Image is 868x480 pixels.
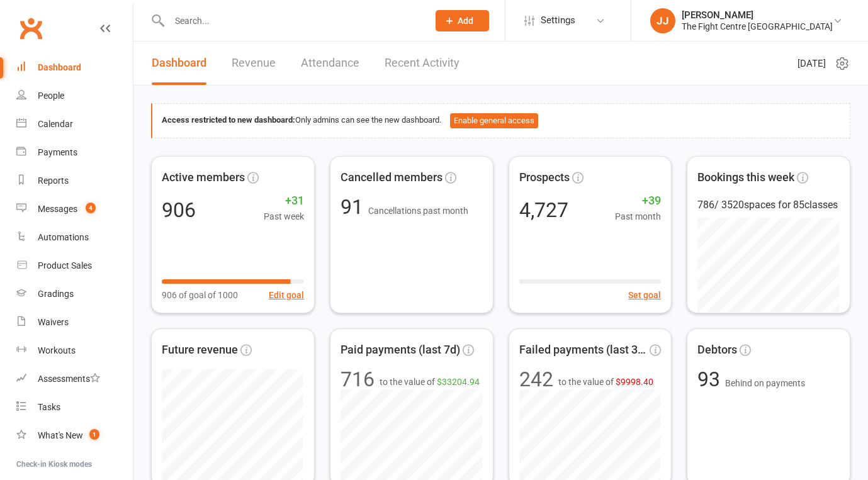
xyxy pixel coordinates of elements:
[380,375,480,389] span: to the value of
[301,42,359,85] a: Attendance
[16,252,133,280] a: Product Sales
[232,42,276,85] a: Revenue
[16,365,133,393] a: Assessments
[16,308,133,337] a: Waivers
[38,430,83,440] div: What's New
[16,138,133,167] a: Payments
[16,195,133,223] a: Messages 4
[697,367,725,391] span: 93
[519,169,570,187] span: Prospects
[38,204,77,214] div: Messages
[16,337,133,365] a: Workouts
[38,176,69,186] div: Reports
[38,317,69,327] div: Waivers
[341,169,442,187] span: Cancelled members
[437,377,480,387] span: $33204.94
[519,341,648,359] span: Failed payments (last 30d)
[519,200,568,220] div: 4,727
[269,288,304,302] button: Edit goal
[616,377,653,387] span: $9998.40
[16,82,133,110] a: People
[38,289,74,299] div: Gradings
[38,232,89,242] div: Automations
[162,200,196,220] div: 906
[162,341,238,359] span: Future revenue
[615,209,661,223] span: Past month
[162,288,238,302] span: 906 of goal of 1000
[541,6,575,35] span: Settings
[38,147,77,157] div: Payments
[16,223,133,252] a: Automations
[368,206,468,216] span: Cancellations past month
[650,8,675,33] div: JJ
[16,280,133,308] a: Gradings
[38,91,64,101] div: People
[162,169,245,187] span: Active members
[38,260,92,271] div: Product Sales
[162,113,840,128] div: Only admins can see the new dashboard.
[16,167,133,195] a: Reports
[436,10,489,31] button: Add
[558,375,653,389] span: to the value of
[38,402,60,412] div: Tasks
[458,16,473,26] span: Add
[385,42,459,85] a: Recent Activity
[682,9,833,21] div: [PERSON_NAME]
[166,12,419,30] input: Search...
[16,393,133,421] a: Tasks
[697,197,840,213] div: 786 / 3520 spaces for 85 classes
[264,192,304,210] span: +31
[341,195,368,219] span: 91
[697,169,794,187] span: Bookings this week
[628,288,661,302] button: Set goal
[697,341,737,359] span: Debtors
[264,209,304,223] span: Past week
[16,53,133,82] a: Dashboard
[38,119,73,129] div: Calendar
[162,115,295,125] strong: Access restricted to new dashboard:
[615,192,661,210] span: +39
[798,56,826,71] span: [DATE]
[86,203,96,213] span: 4
[16,421,133,450] a: What's New1
[16,110,133,138] a: Calendar
[450,113,538,128] button: Enable general access
[341,341,460,359] span: Paid payments (last 7d)
[38,62,81,72] div: Dashboard
[341,369,375,389] div: 716
[89,429,99,440] span: 1
[38,345,76,355] div: Workouts
[682,21,833,32] div: The Fight Centre [GEOGRAPHIC_DATA]
[152,42,206,85] a: Dashboard
[15,13,47,44] a: Clubworx
[38,374,100,384] div: Assessments
[725,378,805,388] span: Behind on payments
[519,369,553,389] div: 242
